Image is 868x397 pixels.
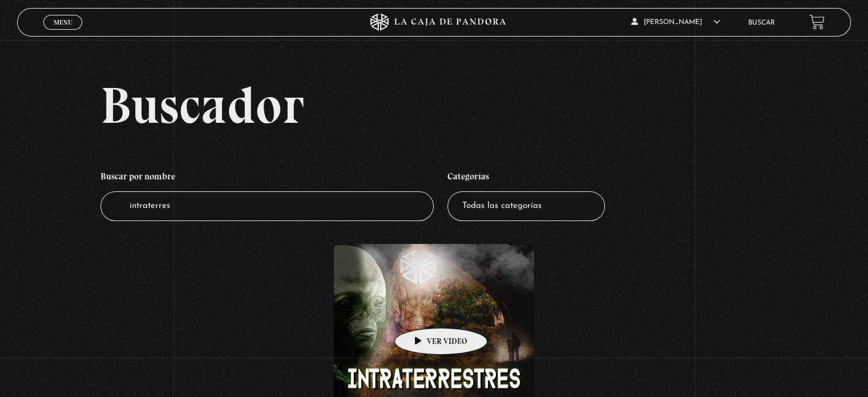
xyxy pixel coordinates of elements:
[100,165,434,191] h4: Buscar por nombre
[50,29,76,37] span: Cerrar
[631,19,720,26] span: [PERSON_NAME]
[748,19,775,26] a: Buscar
[809,14,825,30] a: View your shopping cart
[100,79,850,131] h2: Buscador
[447,165,605,191] h4: Categorías
[54,19,72,26] span: Menu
